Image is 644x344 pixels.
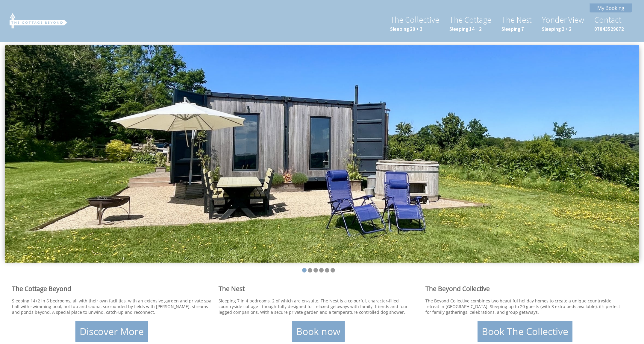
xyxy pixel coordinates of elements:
[542,14,584,32] a: Yonder ViewSleeping 2 + 2
[292,321,345,342] a: Book now
[449,26,491,32] small: Sleeping 14 + 2
[390,26,439,32] small: Sleeping 20 + 3
[594,26,624,32] small: 07843529072
[425,298,625,315] p: The Beyond Collective combines two beautiful holiday homes to create a unique countryside retreat...
[219,284,418,293] h2: The Nest
[12,284,211,293] h2: The Cottage Beyond
[542,26,584,32] small: Sleeping 2 + 2
[590,3,632,13] a: My Booking
[75,321,148,342] a: Discover More
[12,298,211,315] p: Sleeping 14+2 in 6 bedrooms, all with their own facilities, with an extensive garden and private ...
[594,14,624,32] a: Contact07843529072
[219,298,418,315] p: Sleeping 7 in 4 bedrooms, 2 of which are en-suite. The Nest is a colourful, character-filled coun...
[425,284,625,293] h2: The Beyond Collective
[501,14,532,32] a: The NestSleeping 7
[390,14,439,32] a: The CollectiveSleeping 20 + 3
[8,12,68,29] img: The Cottage Beyond
[449,14,491,32] a: The CottageSleeping 14 + 2
[478,321,572,342] a: Book The Collective
[501,26,532,32] small: Sleeping 7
